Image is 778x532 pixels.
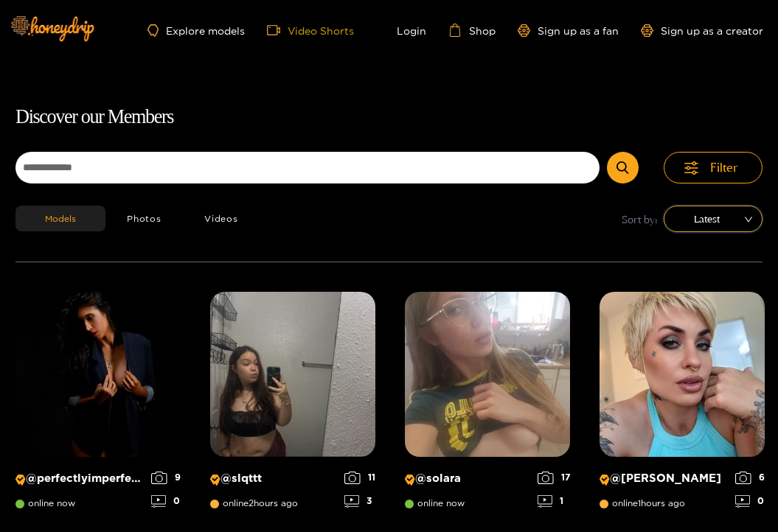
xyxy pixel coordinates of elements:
[210,498,298,508] span: online 2 hours ago
[735,472,765,484] div: 6
[405,292,570,519] a: Creator Profile Image: solara@solaraonline now171
[210,472,337,486] p: @ slqttt
[15,498,75,508] span: online now
[710,159,738,176] span: Filter
[448,24,496,37] a: Shop
[600,472,728,486] p: @ [PERSON_NAME]
[15,102,763,133] h1: Discover our Members
[405,472,530,486] p: @ solara
[151,495,181,508] div: 0
[15,206,105,231] button: Models
[151,472,181,484] div: 9
[735,495,765,508] div: 0
[15,292,181,457] img: Creator Profile Image: perfectlyimperfectjas
[538,472,570,484] div: 17
[607,152,639,183] button: Submit Search
[518,24,619,37] a: Sign up as a fan
[344,472,375,484] div: 11
[15,292,181,519] a: Creator Profile Image: perfectlyimperfectjas@perfectlyimperfectjasonline now90
[376,24,426,37] a: Login
[538,495,570,508] div: 1
[267,24,288,37] span: video-camera
[15,472,144,486] p: @ perfectlyimperfectjas
[405,498,465,508] span: online now
[210,292,375,457] img: Creator Profile Image: slqttt
[622,211,658,228] span: Sort by:
[344,495,375,508] div: 3
[600,498,685,508] span: online 1 hours ago
[210,292,375,519] a: Creator Profile Image: slqttt@slqtttonline2hours ago113
[405,292,570,457] img: Creator Profile Image: solara
[600,292,765,457] img: Creator Profile Image: olivia
[183,206,260,231] button: Videos
[600,292,765,519] a: Creator Profile Image: olivia@[PERSON_NAME]online1hours ago60
[641,24,763,37] a: Sign up as a creator
[664,152,763,183] button: Filter
[675,208,751,230] span: Latest
[267,24,354,37] a: Video Shorts
[664,206,763,232] div: sort
[105,206,183,231] button: Photos
[147,24,245,37] a: Explore models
